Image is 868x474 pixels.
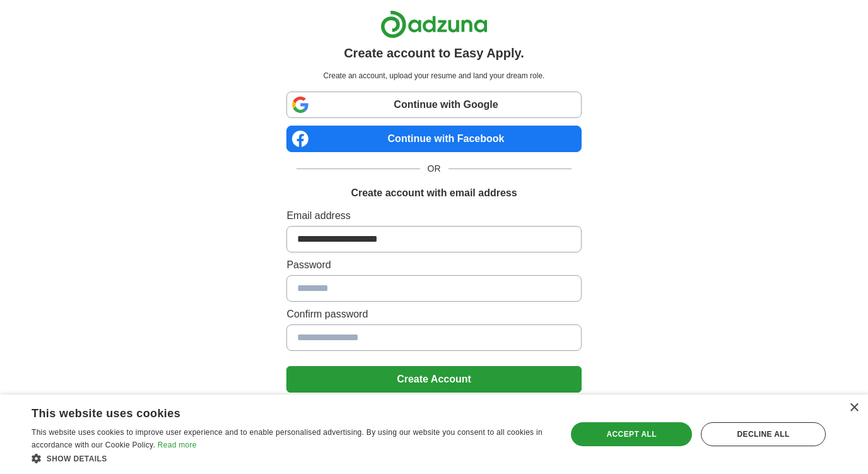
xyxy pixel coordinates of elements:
[158,441,197,449] a: Read more, opens a new window
[849,403,859,413] div: Close
[32,452,551,465] div: Show details
[32,402,519,421] div: This website uses cookies
[380,10,488,39] img: Adzuna logo
[47,454,107,463] span: Show details
[286,92,581,118] a: Continue with Google
[701,422,826,446] div: Decline all
[32,428,542,449] span: This website uses cookies to improve user experience and to enable personalised advertising. By u...
[420,162,449,175] span: OR
[571,422,692,446] div: Accept all
[286,126,581,152] a: Continue with Facebook
[289,70,578,81] p: Create an account, upload your resume and land your dream role.
[286,366,581,393] button: Create Account
[344,44,524,62] h1: Create account to Easy Apply.
[286,208,581,223] label: Email address
[286,258,581,273] label: Password
[351,186,517,201] h1: Create account with email address
[286,307,581,322] label: Confirm password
